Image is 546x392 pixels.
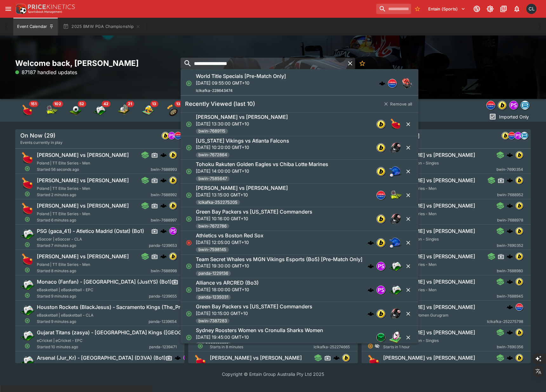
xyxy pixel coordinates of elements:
[160,253,167,260] img: logo-cerberus.svg
[196,334,323,340] p: [DATE] 19:45:00 GMT+10
[186,263,192,269] svg: Open
[59,18,144,35] button: 2025 BMW PGA Championship
[343,354,350,361] img: bwin.png
[37,287,93,292] span: eBasketball | eBasketball - EPC
[389,165,402,178] img: baseball.png
[507,202,513,209] div: cerberus
[508,132,516,139] div: lclkafka
[37,152,129,158] h6: [PERSON_NAME] vs [PERSON_NAME]
[377,167,385,176] img: bwin.png
[507,152,513,158] img: logo-cerberus.svg
[162,132,169,139] img: bwin.png
[37,293,149,299] span: Started 9 minutes ago
[376,286,385,294] div: pandascore
[383,192,497,198] span: Starts in 1 hour
[507,228,513,234] img: logo-cerberus.svg
[24,267,30,273] svg: Open
[20,354,34,368] img: esports.png
[401,77,413,90] img: boxing.png
[508,132,515,139] img: lclkafka.png
[102,101,110,107] span: 42
[524,2,538,16] button: Chad Liu
[186,145,192,151] svg: Open
[37,186,90,191] span: Poland | TT Elite Series - Men
[507,152,513,158] div: cerberus
[151,192,177,198] span: bwin-7688992
[196,232,263,239] h6: Athletics vs Boston Red Sox
[149,344,177,350] span: panda-1239471
[376,191,385,200] div: lclkafka
[196,280,259,286] h6: Alliance vs ARCRED (Bo3)
[184,354,191,361] img: pandascore.png
[424,4,469,14] button: Select Tenant
[487,318,523,325] span: lclkafka-252275798
[383,237,439,241] span: World | TT Cup - Men - Singles
[377,144,385,152] img: bwin.png
[174,132,182,139] div: lclkafka
[29,101,38,107] span: 151
[196,239,263,246] p: [DATE] 12:05:00 GMT+10
[162,132,169,139] div: bwin
[486,101,495,110] div: lclkafka
[516,253,523,260] div: bwin
[498,101,506,109] img: bwin.png
[196,88,233,93] span: lclkafka-228643474
[168,132,176,139] div: pandascore
[69,104,82,117] img: soccer
[20,278,34,292] img: esports.png
[149,318,177,325] span: panda-1239654
[389,236,402,249] img: baseball.png
[37,237,82,241] span: eSoccer | eSoccer - CLA
[516,278,523,286] div: bwin
[20,227,34,241] img: esports.png
[196,327,323,334] h6: Sydney Roosters Women vs Cronulla Sharks Women
[28,4,75,9] img: PriceKinetics
[507,304,513,310] div: cerberus
[175,355,181,361] img: logo-cerberus.svg
[515,132,522,139] img: pandascore.png
[314,344,350,350] span: lclkafka-252274665
[376,215,385,223] div: bwin
[383,202,475,209] h6: [PERSON_NAME] vs [PERSON_NAME]
[383,338,439,343] span: World | TT Cup - Men - Singles
[149,293,177,299] span: panda-1239655
[196,294,231,300] span: panda-1235031
[142,104,154,117] img: volleyball
[516,202,523,209] img: bwin.png
[210,355,302,361] h6: [PERSON_NAME] vs [PERSON_NAME]
[24,166,30,171] svg: Open
[196,286,259,293] p: [DATE] 18:00:00 GMT+10
[174,101,182,107] span: 13
[377,215,385,223] img: bwin.png
[15,99,305,122] div: Event type filters
[37,228,144,235] h6: PSG (gaca_41) - Atletico Madrid (Ostat) (Bo1)
[37,329,233,336] h6: Gujarat Titans (zasya) - [GEOGRAPHIC_DATA] Kings ([GEOGRAPHIC_DATA]) (Bo1)
[160,228,167,234] div: cerberus
[376,143,385,152] div: bwin
[521,132,528,139] div: betradar
[511,3,523,15] button: Notifications
[21,104,34,117] img: table_tennis
[181,58,345,69] input: search
[160,202,167,209] div: cerberus
[377,239,385,247] img: bwin.png
[376,120,385,129] div: bwin
[389,307,402,320] img: american_football.png
[142,104,154,117] div: Volleyball
[77,101,86,107] span: 52
[497,242,523,249] span: bwin-7690352
[93,104,106,117] img: esports
[377,120,385,128] img: bwin.png
[117,104,130,117] div: Cricket
[507,177,513,183] img: logo-cerberus.svg
[160,177,167,183] img: logo-cerberus.svg
[170,228,176,235] img: pandascore.png
[196,215,312,222] p: [DATE] 10:16:00 GMT+10
[69,104,82,117] div: Soccer
[507,228,513,234] div: cerberus
[367,354,381,368] img: table_tennis.png
[37,202,129,209] h6: [PERSON_NAME] vs [PERSON_NAME]
[383,166,496,173] span: Starts in 1 hour
[169,253,177,260] div: bwin
[37,177,129,184] h6: [PERSON_NAME] vs [PERSON_NAME]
